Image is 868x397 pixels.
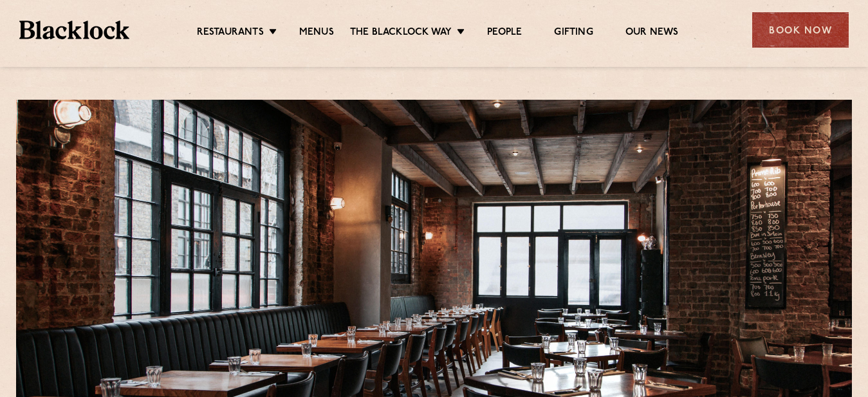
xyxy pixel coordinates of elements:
[19,21,129,39] img: BL_Textured_Logo-footer-cropped.svg
[752,12,849,48] div: Book Now
[554,26,593,41] a: Gifting
[350,26,452,41] a: The Blacklock Way
[197,26,264,41] a: Restaurants
[299,26,334,41] a: Menus
[487,26,522,41] a: People
[625,26,679,41] a: Our News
